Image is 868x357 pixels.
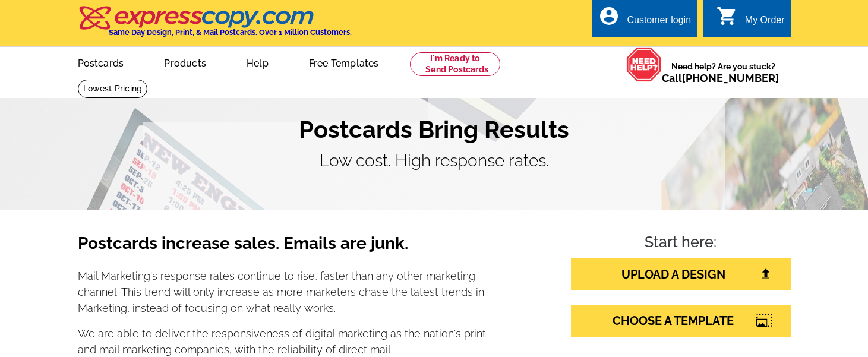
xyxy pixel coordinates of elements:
[145,48,225,76] a: Products
[662,61,785,84] span: Need help? Are you stuck?
[571,258,791,290] a: UPLOAD A DESIGN
[682,72,779,84] a: [PHONE_NUMBER]
[109,28,352,37] h4: Same Day Design, Print, & Mail Postcards. Over 1 Million Customers.
[59,48,143,76] a: Postcards
[627,15,691,31] div: Customer login
[78,149,791,173] p: Low cost. High response rates.
[598,5,620,27] i: account_circle
[717,13,785,28] a: shopping_cart My Order
[78,14,352,37] a: Same Day Design, Print, & Mail Postcards. Over 1 Million Customers.
[662,72,779,84] span: Call
[717,5,738,27] i: shopping_cart
[78,268,487,316] p: Mail Marketing's response rates continue to rise, faster than any other marketing channel. This t...
[598,13,691,28] a: account_circle Customer login
[290,48,398,76] a: Free Templates
[571,233,791,254] h4: Start here:
[78,233,487,263] h3: Postcards increase sales. Emails are junk.
[228,48,288,76] a: Help
[78,115,791,144] h1: Postcards Bring Results
[745,15,785,31] div: My Order
[626,47,662,82] img: help
[571,305,791,337] a: CHOOSE A TEMPLATE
